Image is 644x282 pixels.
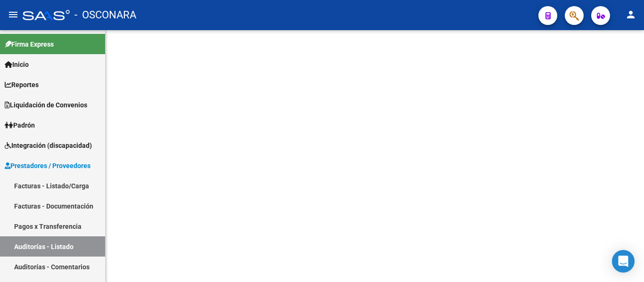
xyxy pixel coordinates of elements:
[5,120,35,130] span: Padrón
[5,59,29,70] span: Inicio
[5,80,39,90] span: Reportes
[5,161,91,171] span: Prestadores / Proveedores
[74,5,136,25] span: - OSCONARA
[625,9,636,20] mat-icon: person
[8,9,19,20] mat-icon: menu
[612,250,635,273] div: Open Intercom Messenger
[5,39,54,49] span: Firma Express
[5,140,92,151] span: Integración (discapacidad)
[5,100,87,110] span: Liquidación de Convenios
